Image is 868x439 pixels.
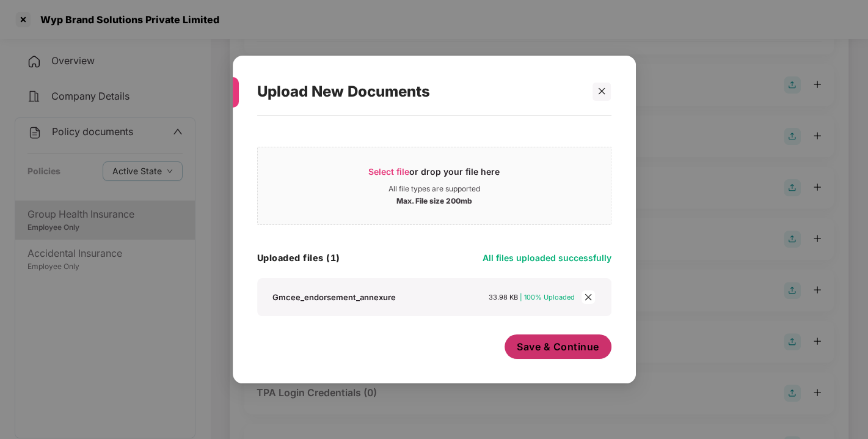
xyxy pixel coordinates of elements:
[368,166,409,177] span: Select file
[582,290,595,304] span: close
[597,87,606,95] span: close
[257,68,582,116] div: Upload New Documents
[257,252,340,264] h4: Uploaded files (1)
[396,194,472,206] div: Max. File size 200mb
[388,184,480,194] div: All file types are supported
[505,334,611,359] button: Save & Continue
[517,340,599,353] span: Save & Continue
[520,293,575,301] span: | 100% Uploaded
[258,157,611,215] span: Select fileor drop your file hereAll file types are supportedMax. File size 200mb
[368,166,500,184] div: or drop your file here
[489,293,518,301] span: 33.98 KB
[272,292,396,303] div: Gmcee_endorsement_annexure
[483,253,611,263] span: All files uploaded successfully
